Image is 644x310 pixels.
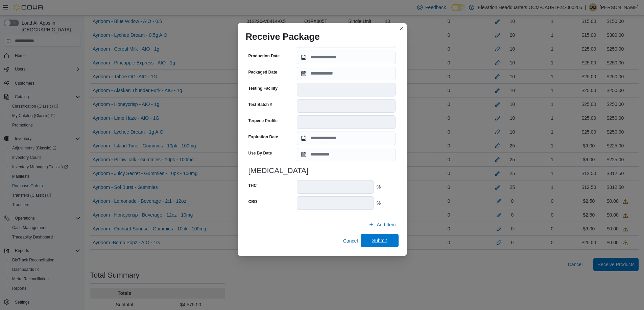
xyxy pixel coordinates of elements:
button: Closes this modal window [397,25,405,33]
label: Use By Date [248,150,272,156]
label: Production Date [248,53,280,59]
input: Press the down key to open a popover containing a calendar. [297,67,396,80]
div: % [377,200,396,206]
button: Add Item [366,218,398,231]
label: Terpene Profile [248,118,278,123]
span: Submit [372,237,387,244]
label: THC [248,183,257,188]
label: Testing Facility [248,86,278,91]
input: Press the down key to open a popover containing a calendar. [297,132,396,145]
span: Add Item [377,221,396,228]
input: Press the down key to open a popover containing a calendar. [297,51,396,64]
input: Press the down key to open a popover containing a calendar. [297,148,396,161]
h1: Receive Package [246,31,320,42]
label: CBD [248,199,257,204]
div: % [377,184,396,190]
button: Submit [361,234,399,247]
label: Test Batch # [248,102,272,107]
label: Expiration Date [248,134,278,140]
span: Cancel [343,237,358,244]
label: Packaged Date [248,69,277,75]
h3: [MEDICAL_DATA] [248,167,396,175]
button: Cancel [340,234,361,248]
